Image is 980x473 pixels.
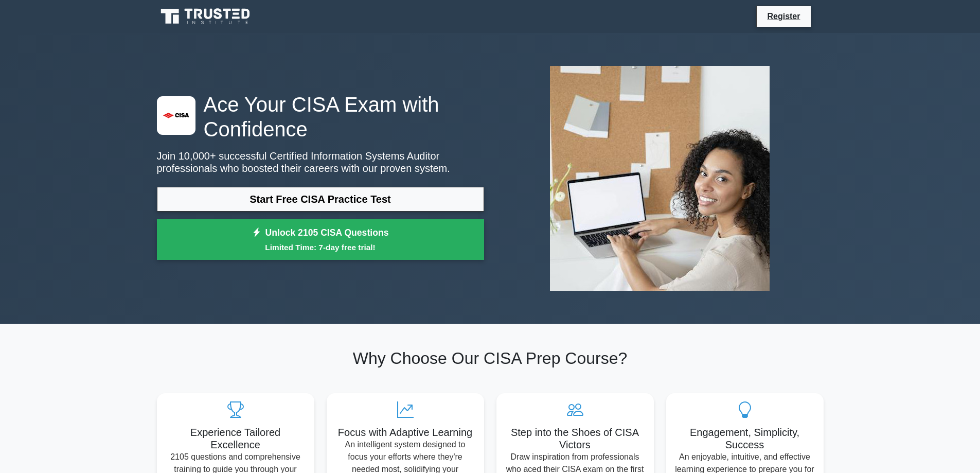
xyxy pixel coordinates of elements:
[157,348,824,368] h2: Why Choose Our CISA Prep Course?
[157,187,484,212] a: Start Free CISA Practice Test
[165,426,306,451] h5: Experience Tailored Excellence
[170,241,471,253] small: Limited Time: 7-day free trial!
[761,10,806,23] a: Register
[505,426,646,451] h5: Step into the Shoes of CISA Victors
[335,426,476,439] h5: Focus with Adaptive Learning
[674,426,815,451] h5: Engagement, Simplicity, Success
[157,92,484,142] h1: Ace Your CISA Exam with Confidence
[157,150,484,174] p: Join 10,000+ successful Certified Information Systems Auditor professionals who boosted their car...
[157,219,484,260] a: Unlock 2105 CISA QuestionsLimited Time: 7-day free trial!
